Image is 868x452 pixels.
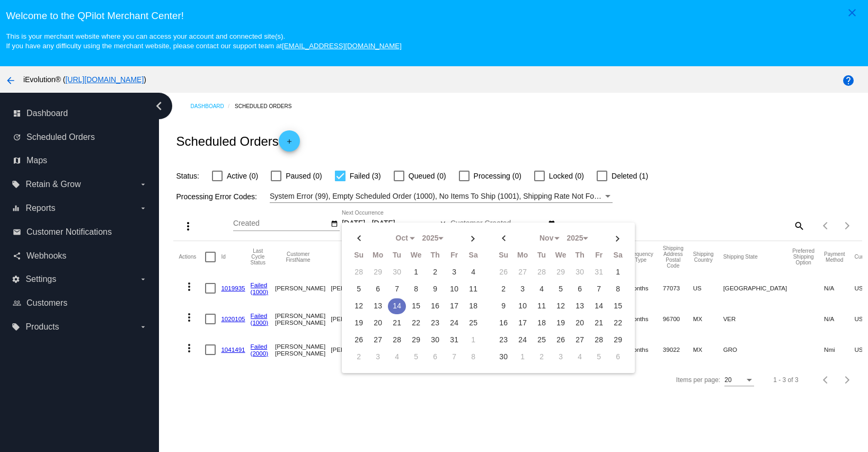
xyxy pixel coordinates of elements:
[724,376,731,384] span: 20
[562,234,588,243] div: 2025
[13,228,21,236] i: email
[331,273,386,304] mat-cell: [PERSON_NAME]
[233,219,329,228] input: Created
[723,273,793,304] mat-cell: [GEOGRAPHIC_DATA]
[628,334,663,365] mat-cell: Months
[251,281,268,288] a: Failed
[824,304,854,334] mat-cell: N/A
[275,334,331,365] mat-cell: [PERSON_NAME] [PERSON_NAME]
[176,192,257,201] span: Processing Error Codes:
[183,280,196,293] mat-icon: more_vert
[663,273,693,304] mat-cell: 77073
[533,234,560,243] div: Nov
[275,273,331,304] mat-cell: [PERSON_NAME]
[139,323,147,331] i: arrow_drop_down
[183,342,196,354] mat-icon: more_vert
[824,334,854,365] mat-cell: Nmi
[183,311,196,324] mat-icon: more_vert
[439,220,447,228] mat-icon: close
[221,346,245,353] a: 1041491
[65,75,144,84] a: [URL][DOMAIN_NAME]
[663,304,693,334] mat-cell: 96700
[824,273,854,304] mat-cell: N/A
[824,251,845,263] button: Change sorting for PaymentMethod.Type
[251,343,268,350] a: Failed
[13,152,147,169] a: map Maps
[450,219,546,228] input: Customer Created
[26,109,68,118] span: Dashboard
[286,170,322,182] span: Paused (0)
[663,334,693,365] mat-cell: 39022
[816,215,837,236] button: Previous page
[4,74,17,87] mat-icon: arrow_back
[417,234,444,243] div: 2025
[331,251,377,263] button: Change sorting for CustomerLastName
[25,322,59,332] span: Products
[221,315,245,322] a: 1020105
[474,170,521,182] span: Processing (0)
[6,10,862,22] h3: Welcome to the QPilot Merchant Center!
[723,254,758,260] button: Change sorting for ShippingState
[23,75,146,84] span: iEvolution® ( )
[270,190,613,203] mat-select: Filter by Processing Error Codes
[549,170,584,182] span: Locked (0)
[331,334,386,365] mat-cell: [PERSON_NAME]
[676,376,720,384] div: Items per page:
[842,74,855,87] mat-icon: help
[6,32,401,50] small: This is your merchant website where you can access your account and connected site(s). If you hav...
[25,203,55,213] span: Reports
[693,304,723,334] mat-cell: MX
[182,220,194,233] mat-icon: more_vert
[25,274,56,284] span: Settings
[227,170,258,182] span: Active (0)
[628,251,653,263] button: Change sorting for FrequencyType
[251,248,265,265] button: Change sorting for LastProcessingCycleId
[275,251,321,263] button: Change sorting for CustomerFirstName
[663,245,684,269] button: Change sorting for ShippingPostcode
[13,105,147,122] a: dashboard Dashboard
[792,217,805,234] mat-icon: search
[723,304,793,334] mat-cell: VER
[251,288,269,295] a: (1000)
[723,334,793,365] mat-cell: GRO
[13,299,21,307] i: people_outline
[837,215,858,236] button: Next page
[13,247,147,264] a: share Webhooks
[26,298,67,308] span: Customers
[12,180,20,189] i: local_offer
[331,304,386,334] mat-cell: [PERSON_NAME]
[26,156,47,165] span: Maps
[792,248,814,265] button: Change sorting for PreferredShippingOption
[150,98,167,114] i: chevron_left
[283,138,296,150] mat-icon: add
[12,275,20,283] i: settings
[13,252,21,260] i: share
[628,304,663,334] mat-cell: Months
[26,132,95,142] span: Scheduled Orders
[612,170,648,182] span: Deleted (1)
[25,180,81,189] span: Retain & Grow
[139,204,147,212] i: arrow_drop_down
[235,98,301,114] a: Scheduled Orders
[724,377,754,384] mat-select: Items per page:
[13,109,21,118] i: dashboard
[693,334,723,365] mat-cell: MX
[139,275,147,283] i: arrow_drop_down
[251,350,269,357] a: (2000)
[26,227,112,237] span: Customer Notifications
[342,219,437,228] input: Next Occurrence
[837,369,858,391] button: Next page
[693,273,723,304] mat-cell: US
[190,98,235,114] a: Dashboard
[139,180,147,189] i: arrow_drop_down
[628,273,663,304] mat-cell: Months
[13,295,147,312] a: people_outline Customers
[548,220,555,228] mat-icon: date_range
[773,376,798,384] div: 1 - 3 of 3
[388,234,415,243] div: Oct
[350,170,381,182] span: Failed (3)
[176,130,299,152] h2: Scheduled Orders
[179,241,205,273] mat-header-cell: Actions
[13,133,21,141] i: update
[251,312,268,319] a: Failed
